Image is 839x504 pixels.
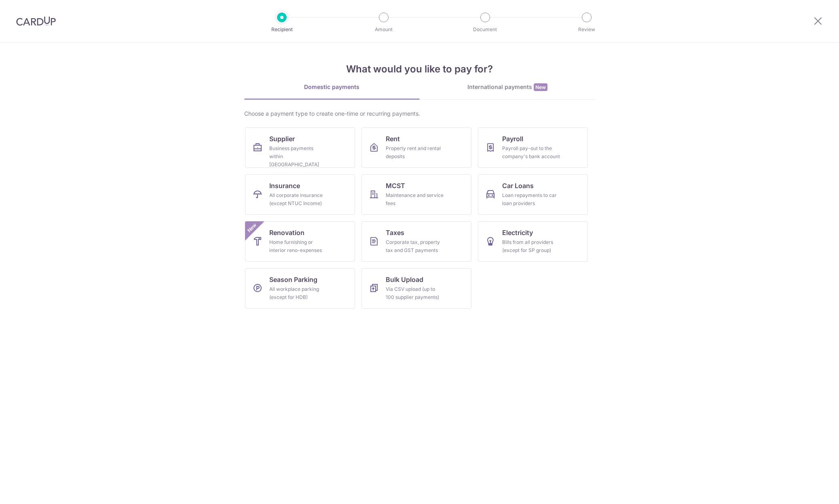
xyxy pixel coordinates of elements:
span: Bulk Upload [386,275,423,284]
a: RentProperty rent and rental deposits [361,127,471,168]
span: Car Loans [502,181,534,191]
div: Home furnishing or interior reno-expenses [269,238,328,254]
a: InsuranceAll corporate insurance (except NTUC Income) [245,174,355,215]
a: SupplierBusiness payments within [GEOGRAPHIC_DATA] [245,127,355,168]
div: All corporate insurance (except NTUC Income) [269,191,328,208]
span: Rent [386,134,400,144]
div: Payroll pay-out to the company's bank account [502,144,560,161]
div: International payments [420,83,595,91]
a: Bulk UploadVia CSV upload (up to 100 supplier payments) [361,268,471,309]
p: Review [557,25,617,34]
p: Document [455,25,515,34]
span: Taxes [386,228,404,237]
a: Car LoansLoan repayments to car loan providers [478,174,588,215]
div: Via CSV upload (up to 100 supplier payments) [386,285,444,301]
img: CardUp [16,16,56,26]
span: Season Parking [269,275,317,284]
a: ElectricityBills from all providers (except for SP group) [478,221,588,262]
h4: What would you like to pay for? [244,62,595,76]
a: MCSTMaintenance and service fees [361,174,471,215]
div: Property rent and rental deposits [386,144,444,161]
a: RenovationHome furnishing or interior reno-expensesNew [245,221,355,262]
span: Renovation [269,228,304,237]
div: Maintenance and service fees [386,191,444,208]
p: Recipient [252,25,312,34]
span: Payroll [502,134,523,144]
span: Supplier [269,134,295,144]
span: New [534,83,547,91]
div: All workplace parking (except for HDB) [269,285,328,301]
a: TaxesCorporate tax, property tax and GST payments [361,221,471,262]
span: New [245,221,258,235]
span: Insurance [269,181,300,191]
span: Electricity [502,228,533,237]
div: Business payments within [GEOGRAPHIC_DATA] [269,144,328,169]
div: Bills from all providers (except for SP group) [502,238,560,254]
div: Loan repayments to car loan providers [502,191,560,208]
div: Choose a payment type to create one-time or recurring payments. [244,110,595,118]
div: Domestic payments [244,83,420,91]
p: Amount [354,25,414,34]
a: PayrollPayroll pay-out to the company's bank account [478,127,588,168]
a: Season ParkingAll workplace parking (except for HDB) [245,268,355,309]
div: Corporate tax, property tax and GST payments [386,238,444,254]
span: MCST [386,181,405,191]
